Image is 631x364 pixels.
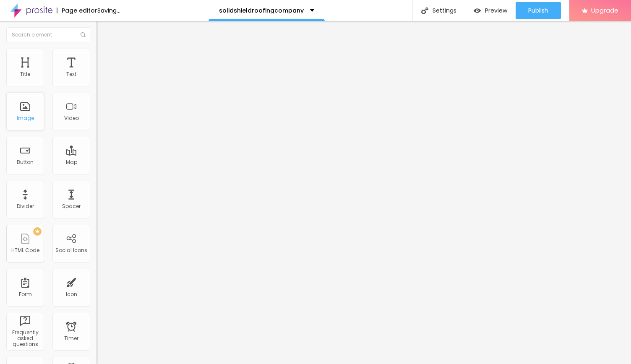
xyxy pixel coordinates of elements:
div: Map [66,159,77,165]
div: Button [17,159,34,165]
div: Frequently asked questions [8,330,42,348]
input: Search element [6,27,90,42]
button: Preview [465,2,516,19]
div: Social Icons [55,247,87,253]
div: Spacer [62,203,81,209]
span: Publish [528,7,548,14]
div: Video [64,115,79,121]
span: Preview [485,7,507,14]
img: Icone [421,7,428,14]
button: Publish [516,2,561,19]
img: view-1.svg [474,7,481,14]
div: HTML Code [11,247,39,253]
div: Image [17,115,34,121]
div: Divider [17,203,34,209]
div: Page editor [57,8,97,13]
p: solidshieldroofingcompany [219,8,304,13]
div: Icon [66,291,77,297]
div: Saving... [97,8,120,13]
div: Form [19,291,32,297]
div: Timer [64,335,78,341]
div: Text [66,71,76,77]
span: Upgrade [591,7,618,14]
div: Title [20,71,30,77]
img: Icone [81,32,86,37]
